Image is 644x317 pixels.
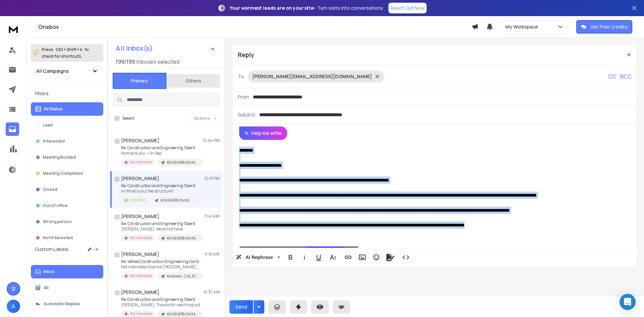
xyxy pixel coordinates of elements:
[137,58,179,66] h3: Inboxes selected
[238,111,257,118] p: Subject:
[7,300,20,313] button: A
[399,251,412,264] button: Code View
[43,187,57,192] p: Closed
[31,265,103,278] button: Inbox
[31,64,103,78] button: All Campaigns
[31,183,103,196] button: Closed
[31,215,103,228] button: Wrong person
[31,118,103,132] button: Lead
[130,273,152,278] p: Not Interested
[252,73,372,80] p: [PERSON_NAME][EMAIL_ADDRESS][DOMAIN_NAME]
[31,151,103,164] button: Meeting Booked
[238,73,245,80] p: To:
[166,73,220,88] button: Others
[576,20,632,34] button: Get Free Credits
[167,312,199,317] p: ACHIEVERS-OH/MC NOT VERIFIED LIST
[116,45,153,52] h1: All Inbox(s)
[43,235,73,241] p: Not Interested
[31,281,103,295] button: All
[31,135,103,148] button: Interested
[121,289,159,296] h1: [PERSON_NAME]
[113,73,166,89] button: Primary
[7,23,20,35] img: logo
[43,139,65,144] p: Interested
[230,5,314,11] strong: Your warmest leads are on your site
[31,102,103,116] button: All Status
[43,203,68,208] p: Out of office
[167,160,199,165] p: ACHIEVERS-OH/MC NOT VERIFIED LIST
[121,183,197,189] p: Re: Construction and Engineering Talent
[130,311,152,316] p: Not Interested
[370,251,383,264] button: Emoticons
[110,42,221,55] button: All Inbox(s)
[130,235,152,241] p: Not Interested
[608,72,616,81] p: CC
[238,94,250,100] p: From:
[36,68,69,74] h1: All Campaigns
[43,171,83,176] p: Meeting Completed
[238,50,254,59] p: Reply
[121,189,197,194] p: Hi What’s your fee structure?
[55,46,83,53] span: Ctrl + Shift + k
[121,226,202,232] p: [PERSON_NAME], We do not have
[203,138,220,143] p: 12:04 PM
[121,137,159,144] h1: [PERSON_NAME]
[167,274,199,279] p: Achievers - [US_STATE] & [US_STATE] verified v1
[121,145,202,151] p: Re: Construction and Engineering Talent
[229,300,253,314] button: Send
[230,5,383,11] p: – Turn visits into conversations
[31,297,103,311] button: Automatic Replies
[620,294,636,310] div: Open Intercom Messenger
[205,214,220,219] p: 11:41 AM
[43,219,72,224] p: Wrong person
[505,23,541,30] p: My Workspace
[31,89,103,98] h3: Filters
[390,5,425,11] p: Reach Out Now
[244,255,274,260] span: AI Rephrase
[239,126,287,140] button: Help me write
[121,264,202,270] p: Not interested-thanks! [PERSON_NAME] Director
[122,116,135,121] label: Select
[116,58,135,66] span: 199 / 199
[43,122,53,128] p: Lead
[388,3,427,13] a: Reach Out Now
[44,301,80,307] p: Automatic Replies
[167,236,199,241] p: ACHIEVERS-OH/MC NOT VERIFIED LIST
[31,231,103,245] button: Not Interested
[38,23,472,31] h1: Onebox
[44,106,63,112] p: All Status
[130,198,146,203] p: Interested
[234,251,281,264] button: AI Rephrase
[205,252,220,257] p: 11:10 AM
[356,251,369,264] button: Insert Image (Ctrl+P)
[121,251,159,258] h1: [PERSON_NAME]
[203,289,220,295] p: 10:37 AM
[121,213,159,220] h1: [PERSON_NAME]
[44,285,49,290] p: All
[43,155,76,160] p: Meeting Booked
[620,72,632,81] p: BCC
[121,259,202,264] p: Re: Vetted Construction/Engineering Candidates Available
[121,297,202,302] p: Re: Construction and Engineering Talent
[160,198,193,203] p: ACHIEVERS-OH/MC NOT VERIFIED LIST
[590,23,628,30] p: Get Free Credits
[121,302,202,308] p: [PERSON_NAME], Thanks for reaching out.
[121,151,202,156] p: No thank you > On Sep
[31,167,103,180] button: Meeting Completed
[44,269,55,274] p: Inbox
[35,246,68,253] h3: Custom Labels
[31,199,103,212] button: Out of office
[42,46,89,60] p: Press to check for shortcuts.
[121,175,159,182] h1: [PERSON_NAME]
[204,176,220,181] p: 12:01 PM
[130,160,152,165] p: Not Interested
[121,221,202,226] p: Re: Construction and Engineering Talent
